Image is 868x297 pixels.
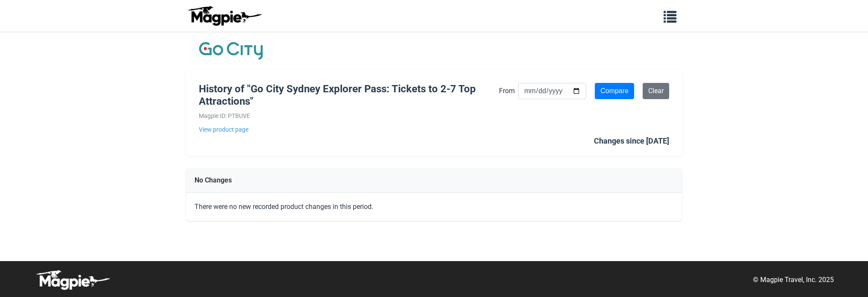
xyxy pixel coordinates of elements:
[643,83,669,99] a: Clear
[753,274,834,285] p: © Magpie Travel, Inc. 2025
[199,40,263,62] img: Company Logo
[499,85,515,97] label: From
[186,193,682,221] div: There were no new recorded product changes in this period.
[199,125,499,134] a: View product page
[595,83,634,99] input: Compare
[186,6,263,26] img: logo-ab69f6fb50320c5b225c76a69d11143b.png
[34,270,111,290] img: logo-white-d94fa1abed81b67a048b3d0f0ab5b955.png
[199,83,499,108] h1: History of "Go City Sydney Explorer Pass: Tickets to 2-7 Top Attractions"
[594,135,669,147] div: Changes since [DATE]
[199,111,499,121] div: Magpie ID: PTBUVE
[186,168,682,193] div: No Changes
